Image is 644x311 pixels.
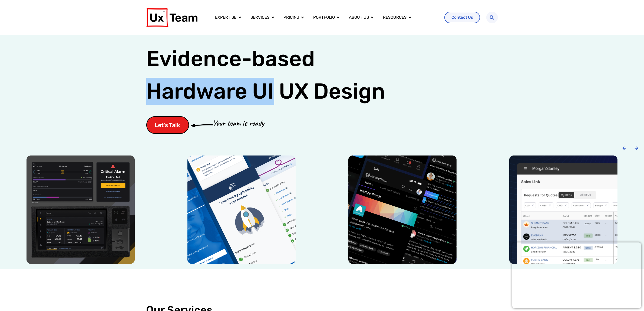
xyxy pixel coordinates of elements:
div: Previous slide [622,146,626,150]
p: Your team is ready [213,117,264,129]
span: UX Design [279,78,385,105]
a: About us [349,14,369,21]
div: 4 / 6 [488,155,639,264]
a: Services [250,14,269,21]
img: Power conversion company hardware UI device ux design [27,155,135,264]
div: Search [486,12,498,23]
a: Expertise [215,14,236,21]
a: Pricing [283,14,299,21]
img: UX Team Logo [146,8,197,27]
span: Hardware UI [146,78,274,105]
div: 2 / 6 [166,155,316,264]
a: Let's Talk [146,116,189,134]
span: Let's Talk [155,122,180,128]
input: Subscribe to UX Team newsletter. [1,76,5,80]
span: Contact Us [451,15,473,20]
img: SHC medical job application mobile app [187,155,296,264]
div: Carousel [5,155,639,264]
div: 1 / 6 [5,155,156,264]
a: Portfolio [313,14,335,21]
iframe: Popup CTA [512,242,641,308]
a: Resources [383,14,407,21]
div: Next slide [635,146,639,150]
img: Prometheus alts social media mobile app design [348,155,457,264]
a: Contact Us [444,12,480,23]
span: Subscribe to UX Team newsletter. [7,75,210,80]
img: arrow-cta [191,124,213,127]
h1: Evidence-based [146,43,385,108]
div: Menu Toggle [211,12,440,23]
div: 3 / 6 [328,155,478,264]
span: Last Name [106,0,126,5]
nav: Menu [211,12,440,23]
img: Morgan Stanley trading floor application design [509,155,617,264]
